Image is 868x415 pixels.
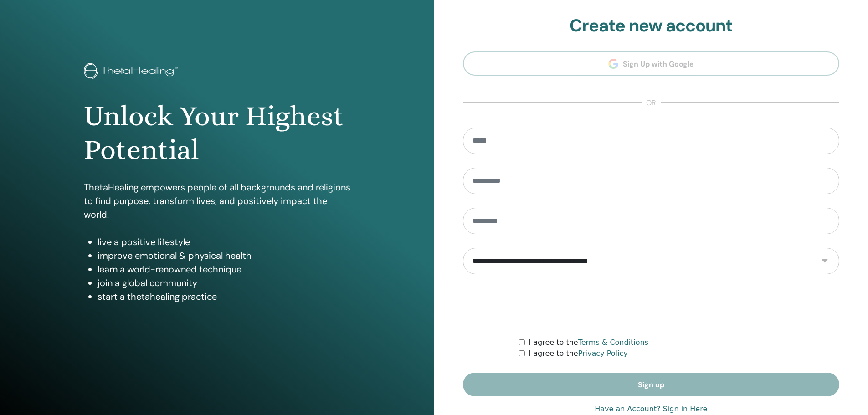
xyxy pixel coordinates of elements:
[98,235,350,249] li: live a positive lifestyle
[642,97,661,108] span: or
[98,276,350,290] li: join a global community
[582,288,720,323] iframe: reCAPTCHA
[595,404,707,415] a: Have an Account? Sign in Here
[84,180,350,221] p: ThetaHealing empowers people of all backgrounds and religions to find purpose, transform lives, a...
[578,349,628,358] a: Privacy Policy
[98,262,350,276] li: learn a world-renowned technique
[84,99,350,167] h1: Unlock Your Highest Potential
[463,15,840,36] h2: Create new account
[98,249,350,262] li: improve emotional & physical health
[529,337,648,348] label: I agree to the
[578,338,648,347] a: Terms & Conditions
[529,348,627,359] label: I agree to the
[98,290,350,303] li: start a thetahealing practice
